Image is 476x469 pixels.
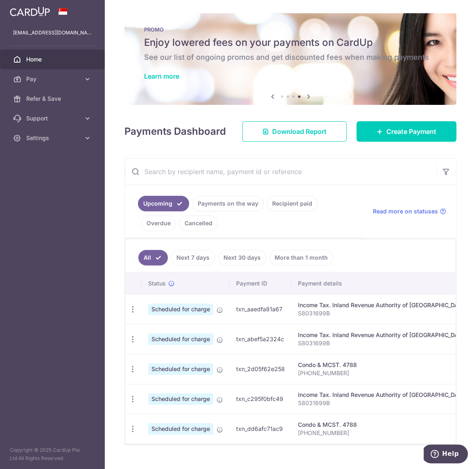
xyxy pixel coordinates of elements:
div: Condo & MCST. 4788 [298,361,467,369]
a: Next 7 days [171,250,215,265]
p: PROMO [144,26,437,33]
td: txn_c295f0bfc49 [230,384,291,414]
p: S8031699B [298,339,467,347]
span: Scheduled for charge [148,423,213,435]
p: S8031699B [298,309,467,317]
td: txn_dd6afc71ac9 [230,414,291,444]
span: Support [26,114,80,122]
a: Recipient paid [267,196,318,211]
img: CardUp [10,7,50,16]
a: Upcoming [138,196,189,211]
a: Read more on statuses [373,207,446,215]
span: Scheduled for charge [148,304,213,315]
td: txn_2d05f62e258 [230,354,291,384]
span: Refer & Save [26,95,80,103]
span: Status [148,279,166,288]
span: Home [26,55,80,63]
iframe: Opens a widget where you can find more information [424,444,468,465]
td: txn_abef5a2324c [230,324,291,354]
p: [PHONE_NUMBER] [298,429,467,437]
a: Download Report [242,121,347,142]
img: Latest Promos banner [124,13,456,105]
span: Read more on statuses [373,207,438,215]
a: Learn more [144,72,179,80]
th: Payment ID [230,273,291,294]
a: Overdue [141,215,176,231]
span: Pay [26,75,80,83]
span: Download Report [272,127,327,136]
div: Income Tax. Inland Revenue Authority of [GEOGRAPHIC_DATA] [298,331,467,339]
a: More than 1 month [269,250,333,265]
p: [EMAIL_ADDRESS][DOMAIN_NAME] [13,29,92,37]
span: Scheduled for charge [148,333,213,345]
div: Income Tax. Inland Revenue Authority of [GEOGRAPHIC_DATA] [298,301,467,309]
div: Income Tax. Inland Revenue Authority of [GEOGRAPHIC_DATA] [298,391,467,399]
a: Payments on the way [192,196,264,211]
a: All [138,250,168,265]
div: Condo & MCST. 4788 [298,421,467,429]
span: Scheduled for charge [148,393,213,405]
h5: Enjoy lowered fees on your payments on CardUp [144,36,437,49]
span: Create Payment [386,127,436,136]
a: Cancelled [179,215,218,231]
h6: See our list of ongoing promos and get discounted fees when making payments [144,52,437,62]
td: txn_aaedfa81a67 [230,294,291,324]
span: Settings [26,134,80,142]
p: [PHONE_NUMBER] [298,369,467,377]
h4: Payments Dashboard [124,124,226,139]
p: S8031699B [298,399,467,407]
a: Create Payment [356,121,456,142]
input: Search by recipient name, payment id or reference [125,159,436,185]
span: Scheduled for charge [148,363,213,375]
a: Next 30 days [218,250,266,265]
th: Payment details [291,273,474,294]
